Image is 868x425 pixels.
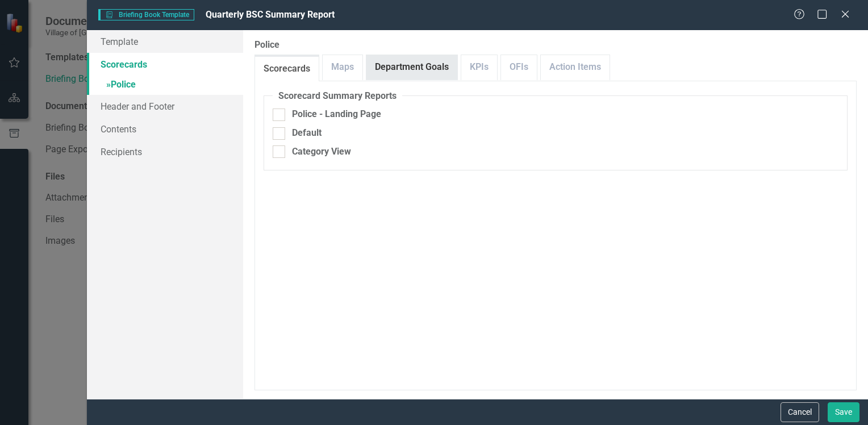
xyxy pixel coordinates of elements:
div: Default [292,127,322,140]
div: Police - Landing Page [292,108,381,121]
span: Quarterly BSC Summary Report [206,9,335,20]
a: Template [87,30,243,53]
a: Recipients [87,140,243,163]
a: Action Items [541,55,610,80]
a: Header and Footer [87,95,243,118]
label: Police [254,39,857,52]
a: KPIs [461,55,497,80]
a: »Police [87,76,243,95]
button: Cancel [781,402,819,422]
a: Contents [87,118,243,140]
span: » [106,79,111,90]
a: OFIs [501,55,537,80]
button: Save [828,402,859,422]
div: Category View [292,145,351,159]
span: Briefing Book Template [98,9,194,20]
a: Scorecards [87,53,243,76]
legend: Scorecard Summary Reports [273,90,402,103]
a: Maps [323,55,362,80]
a: Department Goals [366,55,457,80]
a: Scorecards [255,57,319,81]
